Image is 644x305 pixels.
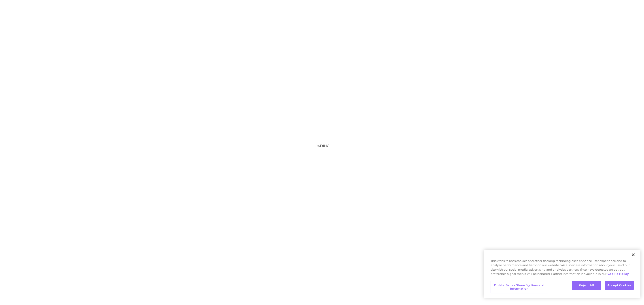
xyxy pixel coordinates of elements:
[491,281,548,293] button: Do Not Sell or Share My Personal Information, Opens the preference center dialog
[484,250,640,298] div: Privacy
[277,144,367,148] h3: Loading...
[628,250,638,260] button: Close
[605,281,634,290] button: Accept Cookies
[572,281,601,290] button: Reject All
[484,259,640,278] div: This website uses cookies and other tracking technologies to enhance user experience and to analy...
[608,272,629,276] a: More information about your privacy, opens in a new tab
[484,250,640,298] div: Cookie banner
